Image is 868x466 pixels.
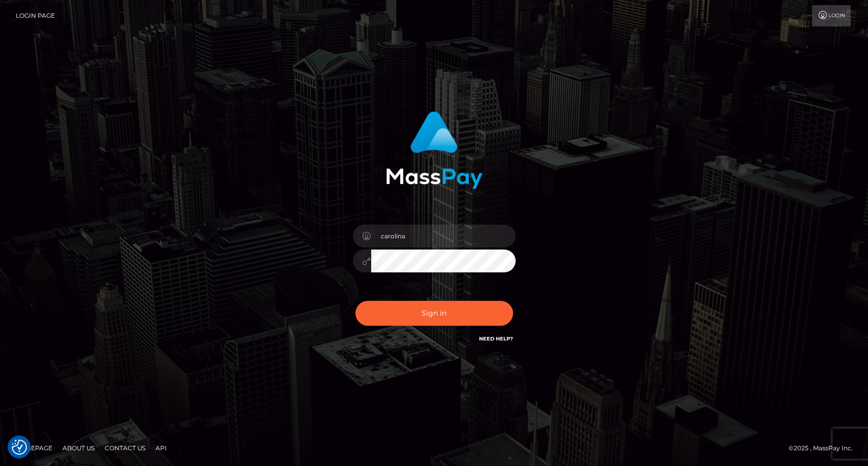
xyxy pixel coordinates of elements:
[386,111,483,189] img: MassPay Login
[12,440,27,455] button: Consent Preferences
[16,5,55,26] a: Login Page
[371,225,516,247] input: Username...
[812,5,851,26] a: Login
[479,335,513,342] a: Need Help?
[12,440,27,455] img: Revisit consent button
[355,301,513,326] button: Sign in
[101,440,149,456] a: Contact Us
[11,440,56,456] a: Homepage
[789,443,860,454] div: © 2025 , MassPay Inc.
[152,440,171,456] a: API
[58,440,99,456] a: About Us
